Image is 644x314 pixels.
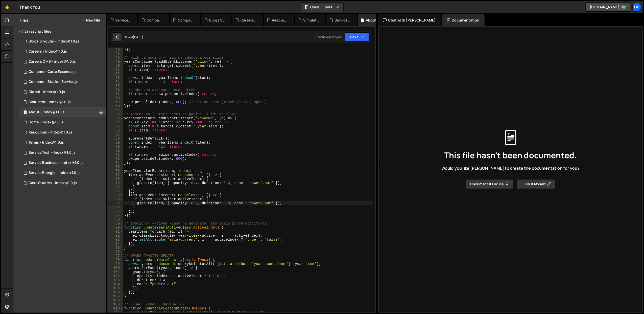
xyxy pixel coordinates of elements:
div: 16150/45011.js [19,36,106,47]
div: 16150/43401.js [19,117,106,127]
div: 95 [108,246,123,250]
div: Careers - Index@1.0.js [241,18,257,23]
div: 109 [108,302,123,306]
div: 71 [108,149,123,153]
div: 65 [108,124,123,128]
div: 83 [108,197,123,201]
div: Chat with [PERSON_NAME] [378,14,441,26]
div: 101 [108,270,123,274]
div: 87 [108,213,123,217]
div: Compare - Carte Essence.js [147,18,163,23]
div: 16150/43656.js [19,127,106,138]
div: 16150/44830.js [19,47,106,57]
div: 98 [108,258,123,262]
div: 80 [108,185,123,189]
div: Blogs Singular - Index@1.0.js [29,39,79,44]
div: 51 [108,68,123,72]
div: 63 [108,116,123,120]
div: 16150/44848.js [19,57,106,67]
div: 16150/44188.js [19,107,106,117]
div: 67 [108,132,123,137]
div: 79 [108,181,123,185]
div: 89 [108,221,123,226]
div: 59 [108,100,123,104]
div: 93 [108,238,123,242]
div: 106 [108,290,123,294]
div: About - Index@1.0.js [29,110,64,115]
div: 102 [108,274,123,278]
div: 100 [108,266,123,270]
div: 103 [108,278,123,282]
div: Home - index@1.0.js [29,120,64,125]
div: 85 [108,205,123,209]
div: Careers CMS - index@1.0.js [29,59,76,64]
div: 58 [108,96,123,100]
div: 88 [108,217,123,221]
div: Terms - Index@1.0.js [29,140,64,145]
div: Compare - Station Service.js [178,18,194,23]
div: 56 [108,88,123,92]
div: 55 [108,84,123,88]
button: Code + Tools [301,3,343,12]
div: 48 [108,56,123,60]
div: Global - Index@1.0.js [29,90,65,94]
a: Od [632,3,641,12]
span: 1 [24,111,27,115]
div: 96 [108,250,123,254]
div: 16150/44840.js [19,77,106,87]
div: 16150/43555.js [19,138,106,148]
div: Careers - Index@1.0.js [29,49,67,54]
div: 108 [108,298,123,302]
h2: Files [19,17,29,23]
div: About - Index@1.0.js [366,18,382,23]
button: New File [81,18,100,22]
div: 50 [108,64,123,68]
div: Compare - Carte Essence.js [29,70,77,74]
div: Service Business - Index@1.0.js [335,18,351,23]
div: 16150/44116.js [19,178,106,188]
div: 82 [108,193,123,197]
div: 47 [108,52,123,56]
div: 16150/43704.js [19,148,106,158]
div: Service Energie - Index@1.0.js [115,18,131,23]
div: 78 [108,177,123,181]
div: Thank You [19,4,40,10]
div: 110 [108,306,123,310]
div: Documentation [442,14,484,26]
div: 60 [108,104,123,108]
div: 46 [108,48,123,52]
button: Save [345,32,370,41]
div: 94 [108,242,123,246]
a: [DOMAIN_NAME] [585,3,631,12]
div: 84 [108,201,123,205]
div: Case Studies - Index@1.0.js [29,181,77,185]
button: I’ll do it myself [516,179,555,189]
div: Saved [124,35,143,39]
div: 107 [108,294,123,298]
div: 75 [108,165,123,169]
div: 16150/43693.js [19,158,106,168]
div: 66 [108,128,123,132]
div: Compare - Station Service.js [29,80,78,84]
div: 72 [108,153,123,157]
div: Resources - Index@1.0.js [272,18,288,23]
div: 77 [108,173,123,177]
div: Service Energie - Index@1.0.js [29,171,81,175]
div: 54 [108,80,123,84]
div: Resources - Index@1.0.js [29,130,72,135]
div: 69 [108,141,123,145]
div: Javascript files [13,26,106,36]
div: 73 [108,157,123,161]
div: Simulator - Index@1.0.js [29,100,71,104]
div: Service Business - Index@1.0.js [29,161,84,165]
div: 86 [108,209,123,213]
div: 76 [108,169,123,173]
div: 16150/45745.js [19,67,106,77]
div: 97 [108,254,123,258]
div: 81 [108,189,123,193]
div: Prod is out of sync [316,35,342,39]
div: 16150/45666.js [19,97,106,107]
span: This file hasn't been documented. [444,151,577,159]
div: Service Tech - Index@1.0.js [29,150,76,155]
